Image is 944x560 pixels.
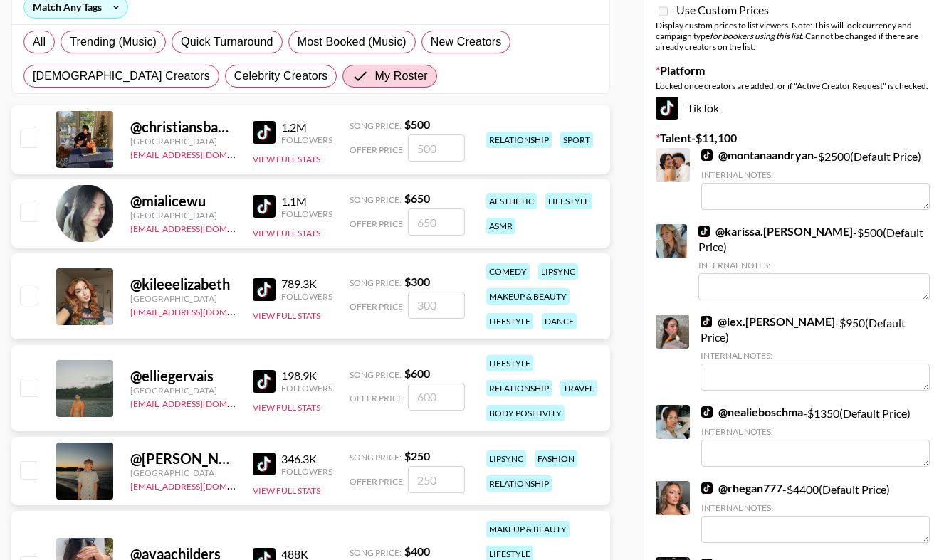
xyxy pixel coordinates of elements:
[281,466,332,477] div: Followers
[701,406,713,418] img: TikTok
[350,369,402,380] span: Song Price:
[701,148,930,210] div: - $ 2500 (Default Price)
[33,33,46,51] span: All
[698,224,853,238] a: @karissa.[PERSON_NAME]
[130,210,236,221] div: [GEOGRAPHIC_DATA]
[253,195,276,218] img: TikTok
[486,193,537,209] div: aesthetic
[130,275,236,293] div: @ kileeelizabeth
[486,475,552,492] div: relationship
[234,68,328,85] span: Celebrity Creators
[538,263,578,280] div: lipsync
[374,68,427,85] span: My Roster
[253,485,320,496] button: View Full Stats
[281,277,332,291] div: 789.3K
[281,452,332,466] div: 346.3K
[431,33,502,51] span: New Creators
[486,218,515,234] div: asmr
[676,3,769,17] span: Use Custom Prices
[701,502,930,513] div: Internal Notes:
[656,131,933,145] label: Talent - $ 11,100
[408,208,465,236] input: 650
[545,193,592,209] div: lifestyle
[350,278,402,288] span: Song Price:
[486,405,565,421] div: body positivity
[350,476,405,487] span: Offer Price:
[281,120,332,134] div: 1.2M
[130,118,236,136] div: @ christiansbanned
[253,121,276,144] img: TikTok
[130,367,236,385] div: @ elliegervais
[130,450,236,467] div: @ [PERSON_NAME].taylor07
[701,148,814,162] a: @montanaandryan
[701,426,930,437] div: Internal Notes:
[560,380,597,396] div: travel
[281,194,332,208] div: 1.1M
[656,63,933,78] label: Platform
[130,385,236,396] div: [GEOGRAPHIC_DATA]
[350,301,405,312] span: Offer Price:
[70,33,157,51] span: Trending (Music)
[281,369,332,383] div: 198.9K
[486,450,526,467] div: lipsync
[130,304,273,317] a: [EMAIL_ADDRESS][DOMAIN_NAME]
[350,452,402,463] span: Song Price:
[404,117,430,131] strong: $ 500
[698,226,710,237] img: TikTok
[298,33,407,51] span: Most Booked (Music)
[698,224,930,300] div: - $ 500 (Default Price)
[656,80,933,91] div: Locked once creators are added, or if "Active Creator Request" is checked.
[253,453,276,475] img: TikTok
[130,136,236,147] div: [GEOGRAPHIC_DATA]
[656,97,678,120] img: TikTok
[281,383,332,393] div: Followers
[130,221,273,234] a: [EMAIL_ADDRESS][DOMAIN_NAME]
[486,380,552,396] div: relationship
[486,132,552,148] div: relationship
[350,120,402,131] span: Song Price:
[408,384,465,411] input: 600
[130,467,236,478] div: [GEOGRAPHIC_DATA]
[701,149,713,161] img: TikTok
[408,292,465,319] input: 300
[404,191,430,205] strong: $ 650
[253,228,320,238] button: View Full Stats
[281,208,332,219] div: Followers
[656,20,933,52] div: Display custom prices to list viewers. Note: This will lock currency and campaign type . Cannot b...
[698,260,930,270] div: Internal Notes:
[404,449,430,463] strong: $ 250
[253,370,276,393] img: TikTok
[560,132,593,148] div: sport
[701,316,712,327] img: TikTok
[486,288,570,305] div: makeup & beauty
[710,31,802,41] em: for bookers using this list
[350,144,405,155] span: Offer Price:
[486,355,533,371] div: lifestyle
[542,313,577,329] div: dance
[535,450,577,467] div: fashion
[181,33,273,51] span: Quick Turnaround
[486,263,530,280] div: comedy
[656,97,933,120] div: TikTok
[701,350,930,361] div: Internal Notes:
[281,134,332,145] div: Followers
[253,310,320,321] button: View Full Stats
[701,405,803,419] a: @nealieboschma
[33,68,210,85] span: [DEMOGRAPHIC_DATA] Creators
[408,466,465,493] input: 250
[130,192,236,210] div: @ mialicewu
[701,169,930,180] div: Internal Notes:
[701,481,930,543] div: - $ 4400 (Default Price)
[130,478,273,492] a: [EMAIL_ADDRESS][DOMAIN_NAME]
[350,547,402,558] span: Song Price:
[253,278,276,301] img: TikTok
[350,218,405,229] span: Offer Price:
[408,134,465,162] input: 500
[701,315,930,391] div: - $ 950 (Default Price)
[130,147,273,160] a: [EMAIL_ADDRESS][DOMAIN_NAME]
[486,521,570,537] div: makeup & beauty
[701,315,835,329] a: @lex.[PERSON_NAME]
[350,194,402,205] span: Song Price:
[404,366,430,380] strong: $ 600
[404,544,430,558] strong: $ 400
